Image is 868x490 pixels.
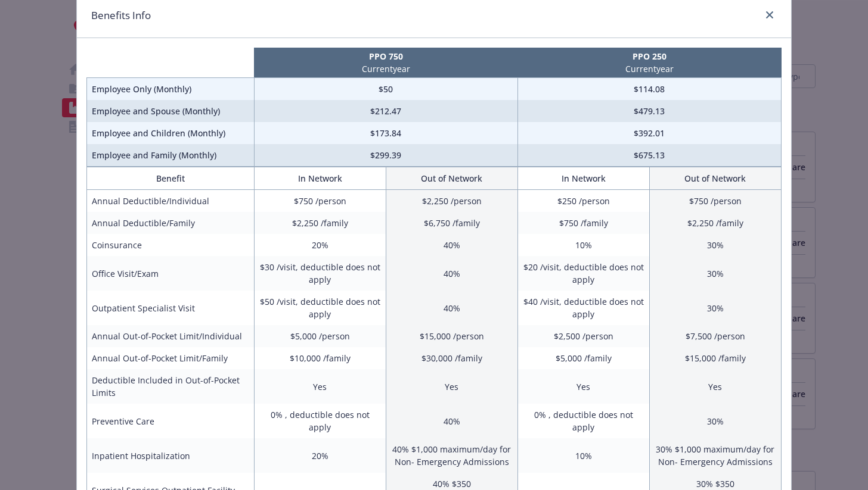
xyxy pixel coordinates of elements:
[649,190,781,213] td: $750 /person
[254,144,517,167] td: $299.39
[649,369,781,404] td: Yes
[517,291,649,325] td: $40 /visit, deductible does not apply
[649,167,781,190] th: Out of Network
[254,291,386,325] td: $50 /visit, deductible does not apply
[517,190,649,213] td: $250 /person
[254,325,386,347] td: $5,000 /person
[517,122,781,144] td: $392.01
[517,144,781,167] td: $675.13
[762,8,777,22] a: close
[87,190,255,213] td: Annual Deductible/Individual
[87,234,255,256] td: Coinsurance
[254,234,386,256] td: 20%
[386,438,517,473] td: 40% $1,000 maximum/day for Non- Emergency Admissions
[517,100,781,122] td: $479.13
[254,122,517,144] td: $173.84
[649,212,781,234] td: $2,250 /family
[517,325,649,347] td: $2,500 /person
[386,167,517,190] th: Out of Network
[254,100,517,122] td: $212.47
[254,212,386,234] td: $2,250 /family
[87,256,255,291] td: Office Visit/Exam
[87,212,255,234] td: Annual Deductible/Family
[254,347,386,369] td: $10,000 /family
[386,256,517,291] td: 40%
[386,325,517,347] td: $15,000 /person
[517,256,649,291] td: $20 /visit, deductible does not apply
[386,234,517,256] td: 40%
[87,100,255,122] td: Employee and Spouse (Monthly)
[254,438,386,473] td: 20%
[386,190,517,213] td: $2,250 /person
[254,256,386,291] td: $30 /visit, deductible does not apply
[386,291,517,325] td: 40%
[517,369,649,404] td: Yes
[649,325,781,347] td: $7,500 /person
[254,404,386,438] td: 0% , deductible does not apply
[87,369,255,404] td: Deductible Included in Out-of-Pocket Limits
[649,404,781,438] td: 30%
[649,438,781,473] td: 30% $1,000 maximum/day for Non- Emergency Admissions
[87,78,255,101] td: Employee Only (Monthly)
[87,291,255,325] td: Outpatient Specialist Visit
[386,404,517,438] td: 40%
[386,212,517,234] td: $6,750 /family
[256,50,515,63] p: PPO 750
[649,347,781,369] td: $15,000 /family
[517,78,781,101] td: $114.08
[520,50,779,63] p: PPO 250
[91,8,151,23] h1: Benefits Info
[386,347,517,369] td: $30,000 /family
[87,144,255,167] td: Employee and Family (Monthly)
[254,78,517,101] td: $50
[517,404,649,438] td: 0% , deductible does not apply
[256,63,515,75] p: Current year
[649,234,781,256] td: 30%
[87,167,255,190] th: Benefit
[87,404,255,438] td: Preventive Care
[517,167,649,190] th: In Network
[87,347,255,369] td: Annual Out-of-Pocket Limit/Family
[254,369,386,404] td: Yes
[386,369,517,404] td: Yes
[517,347,649,369] td: $5,000 /family
[87,325,255,347] td: Annual Out-of-Pocket Limit/Individual
[649,256,781,291] td: 30%
[254,167,386,190] th: In Network
[87,122,255,144] td: Employee and Children (Monthly)
[520,63,779,75] p: Current year
[517,212,649,234] td: $750 /family
[87,438,255,473] td: Inpatient Hospitalization
[517,234,649,256] td: 10%
[254,190,386,213] td: $750 /person
[649,291,781,325] td: 30%
[87,48,255,78] th: intentionally left blank
[517,438,649,473] td: 10%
